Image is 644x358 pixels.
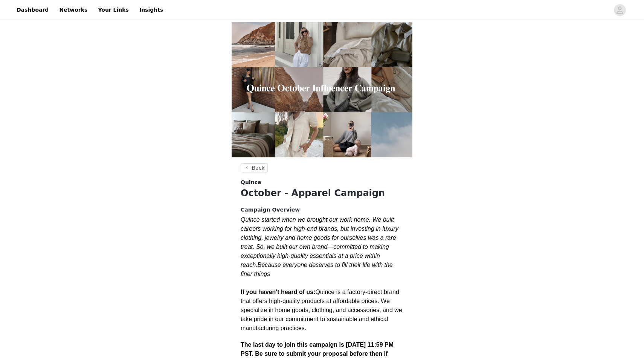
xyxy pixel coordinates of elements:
span: Quince is a factory-direct brand that offers high-quality products at affordable prices. We speci... [241,289,402,331]
a: Dashboard [12,2,53,18]
a: Networks [55,2,92,18]
div: avatar [616,4,623,16]
h4: Campaign Overview [241,206,403,214]
em: Quince started when we brought our work home. We built careers working for high-end brands, but i... [241,216,398,268]
strong: If you haven't heard of us: [241,289,316,295]
button: Back [241,163,268,172]
em: Because everyone deserves to fill their life with the finer things [241,262,393,277]
a: Your Links [93,2,133,18]
span: Quince [241,178,261,186]
h1: October - Apparel Campaign [241,186,403,200]
img: campaign image [232,22,412,157]
a: Insights [135,2,168,18]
